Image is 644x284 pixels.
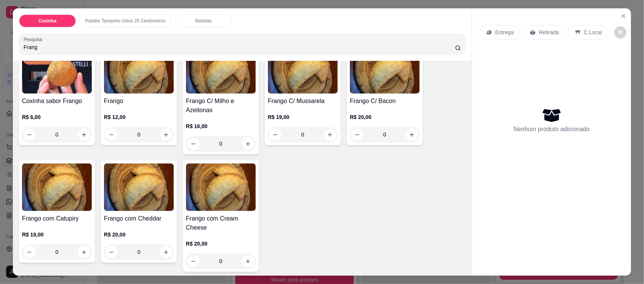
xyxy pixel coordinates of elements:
p: R$ 19,00 [22,231,92,238]
button: increase-product-quantity [78,129,90,141]
h4: Frango C/ Milho e Azeitonas [186,97,256,115]
h4: Frango C/ Mussarela [268,97,338,106]
p: R$ 20,00 [350,113,420,121]
p: R$ 20,00 [104,231,174,238]
p: C.Local [584,29,602,36]
img: product-image [350,46,420,94]
img: product-image [186,46,256,94]
p: Nenhum produto adicionado [513,125,590,134]
h4: Frango com Cream Cheese [186,214,256,232]
h4: Frango C/ Bacon [350,97,420,106]
p: Coxinha [38,18,56,24]
h4: Frango com Catupiry [22,214,92,223]
img: product-image [22,163,92,211]
h4: Frango com Cheddar [104,214,174,223]
button: decrease-product-quantity [614,26,627,38]
p: Bebidas [195,18,211,24]
p: R$ 6,00 [22,113,92,121]
h4: Frango [104,97,174,106]
img: product-image [268,46,338,94]
p: R$ 20,00 [186,240,256,248]
label: Pesquisa [24,36,45,43]
img: product-image [104,46,174,94]
p: R$ 12,00 [104,113,174,121]
p: R$ 19,00 [268,113,338,121]
p: Entrega [495,29,514,36]
img: product-image [22,46,92,94]
p: R$ 16,00 [186,122,256,130]
img: product-image [186,163,256,211]
p: Retirada [539,29,559,36]
button: decrease-product-quantity [24,129,36,141]
p: Pastéis Tamanho Único 25 Centímetros [85,18,165,24]
h4: Coxinha sabor Frango [22,97,92,106]
img: product-image [104,163,174,211]
input: Pesquisa [24,43,455,51]
button: Close [617,10,630,22]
